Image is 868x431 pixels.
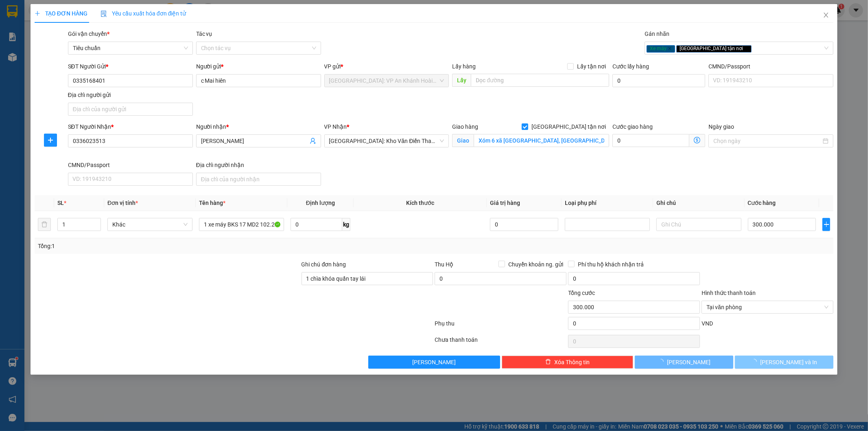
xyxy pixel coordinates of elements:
button: plus [822,218,830,231]
label: Ghi chú đơn hàng [302,261,346,268]
div: Chưa thanh toán [434,335,568,350]
div: SĐT Người Gửi [68,62,193,71]
span: Lấy [452,74,471,87]
span: Tên hàng [199,200,225,206]
div: Người nhận [196,122,321,131]
span: Xe máy [647,45,675,53]
span: Hà Nội: Kho Văn Điển Thanh Trì [329,135,444,147]
span: Hà Nội: VP An Khánh Hoài Đức [329,75,444,87]
label: Cước giao hàng [612,123,653,130]
span: SL [57,200,64,206]
div: Phụ thu [434,319,568,333]
button: deleteXóa Thông tin [502,356,634,369]
span: Phí thu hộ khách nhận trả [575,260,647,269]
span: plus [35,11,40,16]
input: Dọc đường [471,74,609,87]
label: Hình thức thanh toán [702,290,756,296]
span: close [668,46,672,51]
span: plus [44,137,57,143]
span: Tại văn phòng [706,301,829,313]
div: CMND/Passport [708,62,833,71]
span: [GEOGRAPHIC_DATA] tận nơi [528,122,609,131]
span: close [744,46,748,51]
input: Cước lấy hàng [612,74,705,87]
input: 0 [490,218,558,231]
span: [PERSON_NAME] [667,358,711,367]
div: Địa chỉ người gửi [68,90,193,99]
th: Loại phụ phí [562,195,653,211]
span: user-add [310,138,316,144]
span: loading [658,359,667,365]
span: loading [751,359,760,365]
span: kg [342,218,350,231]
span: Tổng cước [568,290,595,296]
span: Định lượng [306,200,335,206]
th: Ghi chú [653,195,745,211]
span: plus [823,221,830,228]
span: Đơn vị tính [107,200,138,206]
span: Giá trị hàng [490,200,520,206]
input: Ghi chú đơn hàng [302,272,433,285]
label: Tác vụ [196,31,212,37]
span: VP Nhận [324,123,347,130]
span: [GEOGRAPHIC_DATA] tận nơi [676,45,752,53]
span: Thu Hộ [435,261,453,268]
div: Tổng: 1 [38,242,335,251]
div: Người gửi [196,62,321,71]
span: Giao hàng [452,123,478,130]
button: [PERSON_NAME] [368,356,500,369]
img: icon [101,11,107,17]
div: VP gửi [324,62,449,71]
span: Khác [112,218,188,231]
button: delete [38,218,51,231]
label: Gán nhãn [645,31,669,37]
span: Lấy tận nơi [574,62,609,71]
label: Cước lấy hàng [612,63,649,70]
span: close [823,12,829,18]
button: plus [44,134,57,147]
input: Địa chỉ của người nhận [196,173,321,186]
label: Ngày giao [708,123,734,130]
input: Ghi Chú [656,218,741,231]
div: Địa chỉ người nhận [196,161,321,169]
span: Tiêu chuẩn [73,42,188,54]
div: CMND/Passport [68,161,193,169]
span: Kích thước [406,200,434,206]
span: Gói vận chuyển [68,31,109,37]
span: TẠO ĐƠN HÀNG [35,10,87,17]
span: Yêu cầu xuất hóa đơn điện tử [101,10,186,17]
span: [PERSON_NAME] và In [760,358,817,367]
button: [PERSON_NAME] [635,356,733,369]
span: delete [545,359,551,365]
span: [PERSON_NAME] [412,358,456,367]
input: Giao tận nơi [474,134,609,147]
input: VD: Bàn, Ghế [199,218,284,231]
input: Cước giao hàng [612,134,689,147]
div: SĐT Người Nhận [68,122,193,131]
input: Ngày giao [713,136,821,145]
span: Cước hàng [748,200,776,206]
span: dollar-circle [694,137,700,143]
span: VND [702,320,713,327]
button: [PERSON_NAME] và In [735,356,833,369]
span: Chuyển khoản ng. gửi [505,260,566,269]
span: Giao [452,134,474,147]
button: Close [815,4,837,27]
input: Địa chỉ của người gửi [68,103,193,116]
span: Xóa Thông tin [554,358,590,367]
span: Lấy hàng [452,63,476,70]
